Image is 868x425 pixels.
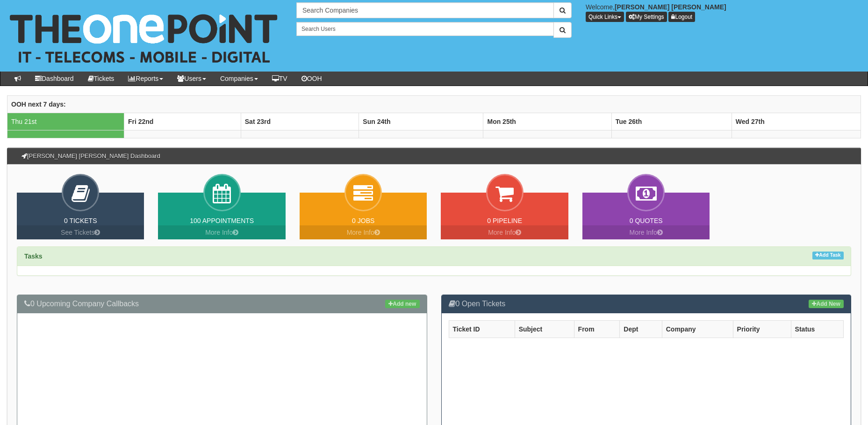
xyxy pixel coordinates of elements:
a: Add Task [812,252,844,259]
input: Search Users [296,22,554,36]
a: More Info [441,225,568,239]
a: More Info [158,225,285,239]
a: TV [265,72,294,86]
a: Users [170,72,213,86]
a: My Settings [626,12,667,22]
th: Fri 22nd [124,113,241,130]
th: From [574,320,620,338]
td: Thu 21st [7,113,124,130]
th: Mon 25th [483,113,611,130]
a: More Info [300,225,427,239]
a: 0 Jobs [352,217,374,224]
th: Company [662,320,733,338]
a: 0 Tickets [64,217,97,224]
strong: Tasks [24,252,43,260]
a: More Info [582,225,710,239]
th: Priority [733,320,791,338]
a: 0 Pipeline [487,217,522,224]
b: [PERSON_NAME] [PERSON_NAME] [615,3,726,11]
a: OOH [294,72,329,86]
a: Companies [213,72,265,86]
a: Add new [385,300,419,308]
a: See Tickets [17,225,144,239]
div: Welcome, [579,2,868,22]
h3: 0 Open Tickets [449,300,844,308]
a: Dashboard [28,72,81,86]
th: OOH next 7 days: [7,95,861,113]
a: 100 Appointments [190,217,254,224]
a: Add New [809,300,844,308]
input: Search Companies [296,2,554,18]
a: Tickets [81,72,122,86]
th: Subject [515,320,574,338]
th: Wed 27th [732,113,861,130]
a: Reports [121,72,170,86]
th: Tue 26th [611,113,732,130]
button: Quick Links [586,12,624,22]
th: Sun 24th [359,113,483,130]
th: Dept [620,320,662,338]
h3: [PERSON_NAME] [PERSON_NAME] Dashboard [17,148,165,164]
h3: 0 Upcoming Company Callbacks [24,300,420,308]
th: Status [791,320,843,338]
th: Sat 23rd [241,113,359,130]
a: Logout [668,12,695,22]
a: 0 Quotes [630,217,663,224]
th: Ticket ID [449,320,515,338]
